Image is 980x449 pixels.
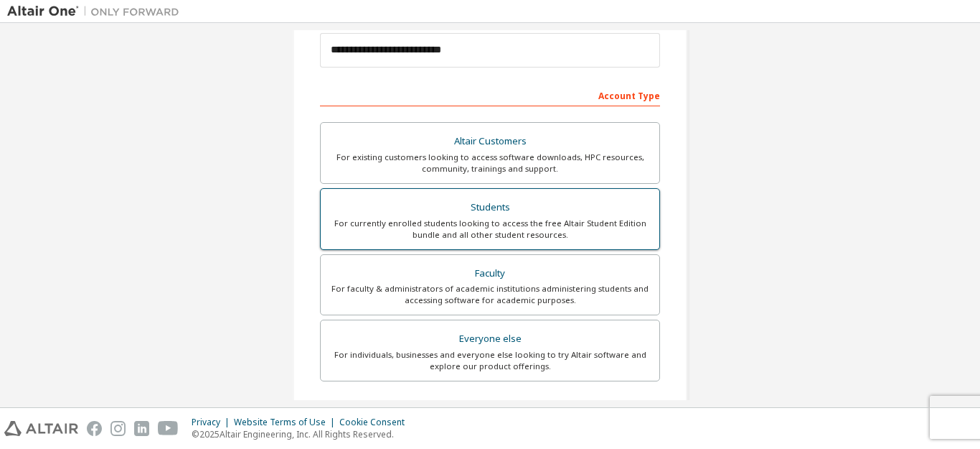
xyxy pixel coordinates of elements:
[134,421,149,436] img: linkedin.svg
[158,421,179,436] img: youtube.svg
[329,198,651,218] div: Students
[329,349,651,372] div: For individuals, businesses and everyone else looking to try Altair software and explore our prod...
[192,417,234,428] div: Privacy
[110,421,126,436] img: instagram.svg
[329,264,651,284] div: Faculty
[234,417,339,428] div: Website Terms of Use
[192,428,413,440] p: © 2025 Altair Engineering, Inc. All Rights Reserved.
[87,421,102,436] img: facebook.svg
[7,4,187,19] img: Altair One
[329,131,651,152] div: Altair Customers
[329,218,651,241] div: For currently enrolled students looking to access the free Altair Student Edition bundle and all ...
[329,152,651,175] div: For existing customers looking to access software downloads, HPC resources, community, trainings ...
[320,83,660,106] div: Account Type
[329,329,651,349] div: Everyone else
[339,417,413,428] div: Cookie Consent
[329,283,651,306] div: For faculty & administrators of academic institutions administering students and accessing softwa...
[4,421,78,436] img: altair_logo.svg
